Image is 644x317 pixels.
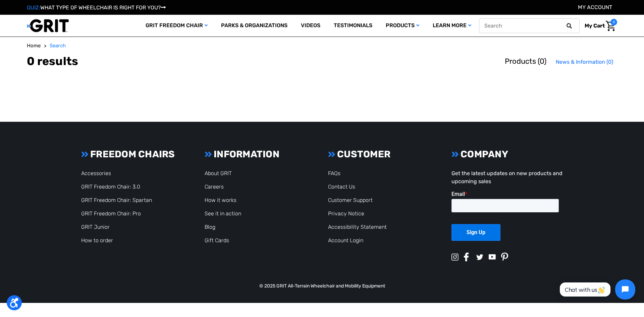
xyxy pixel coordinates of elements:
a: Careers [205,183,224,190]
a: How to order [81,237,113,244]
h3: COMPANY [451,149,563,160]
img: pinterest [501,253,508,261]
a: Privacy Notice [328,210,364,217]
a: Videos [294,15,327,37]
a: Gift Cards [205,237,229,244]
a: Account [578,4,612,10]
span: Products (0) [505,57,546,66]
img: GRIT All-Terrain Wheelchair and Mobility Equipment [27,19,69,33]
a: Search [50,42,66,50]
iframe: Tidio Chat [552,274,641,305]
a: Account Login [328,237,363,244]
a: Blog [205,224,215,230]
a: Testimonials [327,15,379,37]
nav: Breadcrumb [27,42,617,50]
img: Cart [606,21,615,31]
p: Get the latest updates on new products and upcoming sales [451,169,563,186]
a: FAQs [328,170,340,176]
span: Home [27,43,41,49]
p: © 2025 GRIT All-Terrain Wheelchair and Mobility Equipment [77,282,567,289]
a: Customer Support [328,197,373,203]
a: GRIT Freedom Chair: Spartan [81,197,152,203]
a: Contact Us [328,183,355,190]
span: Search [50,43,66,49]
h1: 0 results [27,55,78,68]
a: About GRIT [205,170,232,176]
input: Search [479,18,580,33]
a: Learn More [426,15,478,37]
h3: INFORMATION [205,149,316,160]
h3: FREEDOM CHAIRS [81,149,193,160]
a: Accessories [81,170,111,176]
a: Accessibility Statement [328,224,387,230]
a: GRIT Junior [81,224,110,230]
img: facebook [464,253,469,261]
a: GRIT Freedom Chair [139,15,214,37]
iframe: Form 0 [451,191,563,247]
span: 0 [610,19,617,25]
a: How it works [205,197,236,203]
span: News & Information (0) [556,59,613,65]
a: Cart with 0 items [580,19,617,33]
span: My Cart [585,22,605,29]
a: GRIT Freedom Chair: 3.0 [81,183,140,190]
a: See it in action [205,210,241,217]
a: QUIZ:WHAT TYPE OF WHEELCHAIR IS RIGHT FOR YOU? [27,4,166,11]
img: twitter [476,254,483,260]
a: Home [27,42,41,50]
img: youtube [489,254,496,260]
a: Parks & Organizations [214,15,294,37]
a: Products [379,15,426,37]
h3: CUSTOMER [328,149,439,160]
a: GRIT Freedom Chair: Pro [81,210,141,217]
span: QUIZ: [27,4,40,11]
img: instagram [451,254,459,261]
